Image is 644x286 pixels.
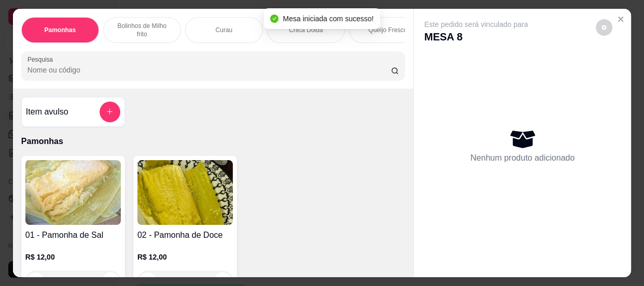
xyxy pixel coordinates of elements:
p: Curau [216,26,233,34]
p: Pamonhas [45,26,76,34]
button: decrease-product-quantity [596,19,612,36]
span: check-circle [270,15,278,23]
p: Pamonhas [21,135,405,148]
p: R$ 12,00 [25,252,121,262]
h4: 01 - Pamonha de Sal [25,229,121,241]
img: product-image [137,160,233,225]
input: Pesquisa [27,65,391,75]
label: Pesquisa [27,55,57,64]
p: Este pedido será vinculado para [424,19,528,30]
p: Nenhum produto adicionado [470,152,575,164]
p: Bolinhos de Milho frito [112,22,172,38]
p: Chica Doida [289,26,323,34]
p: Queijo Fresco [368,26,407,34]
button: Close [612,11,629,27]
h4: Item avulso [26,106,68,118]
h4: 02 - Pamonha de Doce [137,229,233,241]
img: product-image [25,160,121,225]
p: MESA 8 [424,30,528,44]
button: add-separate-item [100,102,120,122]
p: R$ 12,00 [137,252,233,262]
span: Mesa iniciada com sucesso! [283,15,373,23]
